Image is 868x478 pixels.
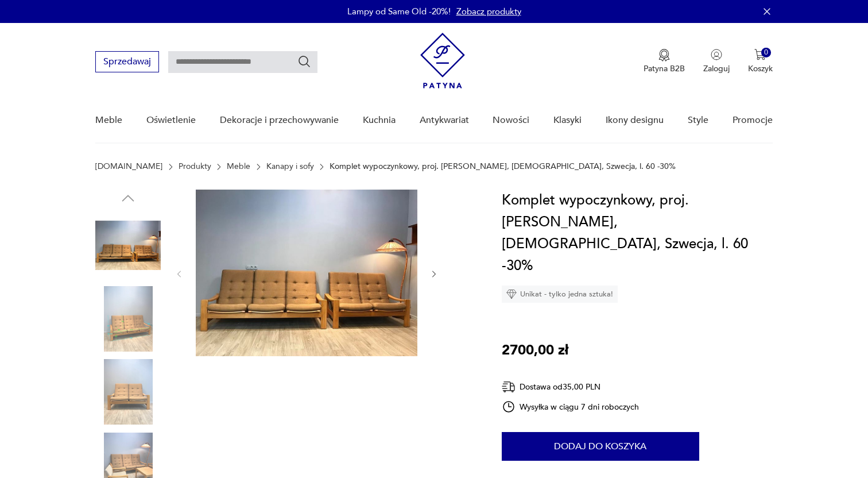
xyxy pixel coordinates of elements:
div: Wysyłka w ciągu 7 dni roboczych [502,400,640,414]
a: Meble [95,98,122,142]
h1: Komplet wypoczynkowy, proj. [PERSON_NAME], [DEMOGRAPHIC_DATA], Szwecja, l. 60 -30% [502,190,773,277]
img: Ikona dostawy [502,380,516,394]
img: Ikonka użytkownika [711,49,722,60]
img: Ikona diamentu [506,289,517,299]
p: Koszyk [748,63,773,74]
a: Oświetlenie [146,98,196,142]
a: Kuchnia [363,98,396,142]
img: Zdjęcie produktu Komplet wypoczynkowy, proj. Y. Ekstrom, Swedese, Szwecja, l. 60 -30% [196,190,417,356]
a: Sprzedawaj [95,59,159,67]
button: 0Koszyk [748,49,773,74]
a: Ikona medaluPatyna B2B [644,49,685,74]
img: Zdjęcie produktu Komplet wypoczynkowy, proj. Y. Ekstrom, Swedese, Szwecja, l. 60 -30% [95,359,161,425]
button: Zaloguj [703,49,730,74]
img: Ikona medalu [658,49,670,61]
a: Zobacz produkty [456,6,521,17]
button: Patyna B2B [644,49,685,74]
a: Promocje [733,98,773,142]
p: Zaloguj [703,63,730,74]
a: [DOMAIN_NAME] [95,162,162,171]
img: Zdjęcie produktu Komplet wypoczynkowy, proj. Y. Ekstrom, Swedese, Szwecja, l. 60 -30% [95,213,161,278]
p: Lampy od Same Old -20%! [347,6,451,17]
button: Szukaj [297,55,311,68]
img: Zdjęcie produktu Komplet wypoczynkowy, proj. Y. Ekstrom, Swedese, Szwecja, l. 60 -30% [95,286,161,352]
button: Dodaj do koszyka [502,432,699,461]
div: Unikat - tylko jedna sztuka! [502,286,618,303]
p: Patyna B2B [644,63,685,74]
a: Meble [227,162,250,171]
a: Style [688,98,708,142]
p: 2700,00 zł [502,340,568,361]
img: Ikona koszyka [754,49,766,60]
img: Patyna - sklep z meblami i dekoracjami vintage [420,33,465,88]
a: Ikony designu [606,98,664,142]
button: Sprzedawaj [95,51,159,72]
div: Dostawa od 35,00 PLN [502,380,640,394]
a: Produkty [179,162,211,171]
a: Kanapy i sofy [266,162,314,171]
a: Nowości [493,98,529,142]
p: Komplet wypoczynkowy, proj. [PERSON_NAME], [DEMOGRAPHIC_DATA], Szwecja, l. 60 -30% [330,162,676,171]
a: Antykwariat [420,98,469,142]
a: Dekoracje i przechowywanie [220,98,339,142]
a: Klasyki [553,98,582,142]
div: 0 [761,48,771,57]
